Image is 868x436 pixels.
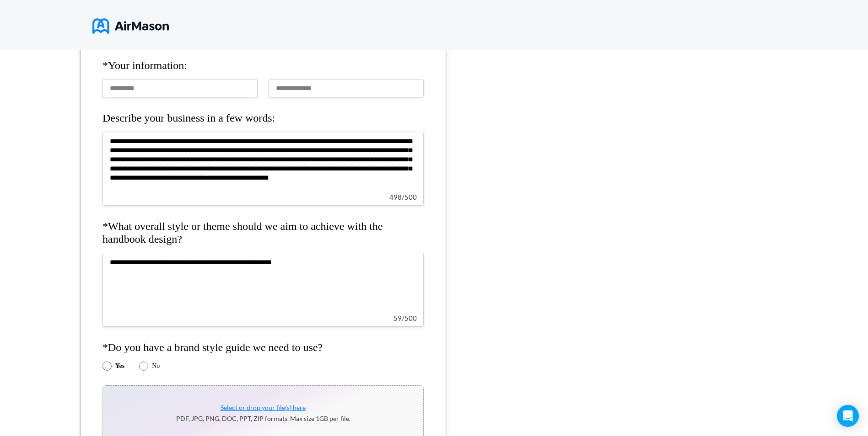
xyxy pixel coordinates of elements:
img: logo [92,15,169,37]
div: Open Intercom Messenger [837,405,859,427]
label: Yes [115,362,124,370]
h4: *What overall style or theme should we aim to achieve with the handbook design? [102,220,424,245]
h4: Describe your business in a few words: [102,112,424,125]
p: PDF, JPG, PNG, DOC, PPT, ZIP formats. Max size 1GB per file. [176,415,350,422]
span: 498 / 500 [389,193,417,201]
span: 59 / 500 [394,314,417,322]
h4: *Do you have a brand style guide we need to use? [102,341,424,354]
span: Select or drop your file(s) here [221,404,306,411]
h4: *Your information: [102,59,424,72]
label: No [152,362,160,370]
